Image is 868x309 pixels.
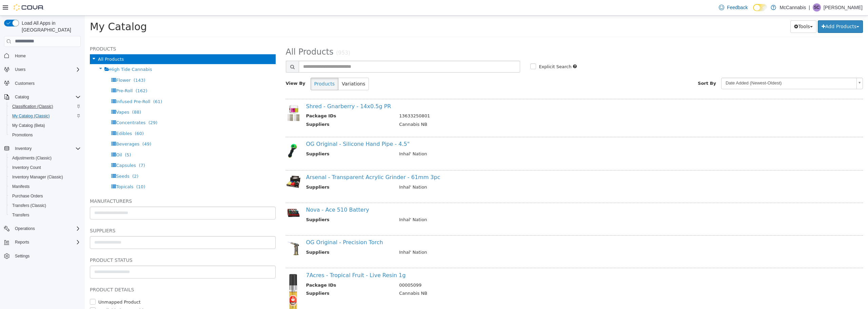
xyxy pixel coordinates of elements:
p: McCannabis [780,3,806,12]
a: Arsenal - Transparent Acrylic Grinder - 61mm 3pc [221,158,356,165]
td: Cannabis NB [309,274,749,283]
div: Steven Comeau [813,3,821,12]
th: Suppliers [221,135,310,143]
span: My Catalog (Classic) [9,112,81,120]
span: Inventory Count [9,163,81,172]
span: My Catalog [5,5,62,17]
a: Date Added (Newest-Oldest) [636,62,778,74]
span: Vapes [31,94,44,99]
span: View By [201,65,221,70]
button: Users [12,65,28,74]
span: Users [12,65,81,74]
button: Reports [12,238,32,246]
td: 13633250801 [309,97,749,105]
h5: Suppliers [5,211,191,219]
button: Classification (Classic) [7,102,83,111]
span: All Products [201,32,249,41]
button: Purchase Orders [7,191,83,201]
span: Transfers (Classic) [12,203,46,208]
img: 150 [201,159,216,173]
td: Inhal' Nation [309,135,749,143]
span: Inventory [15,146,32,151]
label: Available by Dropship [12,292,61,298]
span: (7) [54,147,60,152]
nav: Complex example [4,48,81,279]
span: (49) [58,126,67,131]
img: 150 [201,126,216,144]
a: Adjustments (Classic) [9,154,54,162]
small: (953) [251,34,265,40]
span: Beverages [31,126,55,131]
span: My Catalog (Beta) [9,121,81,130]
span: Home [15,53,26,59]
button: Catalog [12,93,32,101]
span: Transfers [12,212,29,218]
p: [PERSON_NAME] [824,3,863,12]
span: Date Added (Newest-Oldest) [637,62,769,73]
span: Operations [12,225,81,233]
span: Concentrates [31,104,61,110]
span: Purchase Orders [12,193,43,199]
span: Load All Apps in [GEOGRAPHIC_DATA] [19,20,81,33]
span: (29) [64,104,73,110]
button: My Catalog (Beta) [7,121,83,130]
button: Operations [12,225,38,233]
span: Capsules [31,147,51,152]
span: My Catalog (Beta) [12,123,45,128]
h5: Manufacturers [5,181,191,190]
a: Shred - Gnarberry - 14x0.5g PR [221,88,307,94]
span: Adjustments (Classic) [9,154,81,162]
span: Classification (Classic) [12,104,53,109]
button: Operations [1,224,83,233]
button: Inventory [12,144,34,153]
span: (88) [47,94,57,99]
span: All Products [13,41,39,46]
span: Inventory Manager (Classic) [12,174,63,180]
a: Feedback [716,1,750,14]
th: Suppliers [221,274,310,283]
span: Settings [15,253,29,259]
span: Edibles [31,115,47,120]
a: Customers [12,79,37,88]
span: Seeds [31,158,44,163]
button: Variations [253,62,284,75]
th: Package IDs [221,266,310,275]
button: Inventory Count [7,163,83,172]
h5: Product Details [5,270,191,278]
td: Inhal' Nation [309,233,749,242]
button: Tools [706,5,732,17]
label: Explicit Search [452,48,487,55]
span: Promotions [9,131,81,139]
a: Nova - Ace 510 Battery [221,191,284,197]
th: Package IDs [221,97,310,105]
button: Catalog [1,92,83,102]
span: Manifests [9,182,81,191]
span: (2) [47,158,54,163]
button: Inventory [1,144,83,153]
span: Inventory Manager (Classic) [9,173,81,181]
button: Customers [1,78,83,88]
th: Suppliers [221,201,310,209]
span: Topicals [31,169,48,174]
a: Home [12,52,28,60]
span: Inventory Count [12,165,41,170]
a: My Catalog (Classic) [9,112,53,120]
span: Home [12,52,81,60]
button: My Catalog (Classic) [7,111,83,121]
span: Customers [12,79,81,88]
span: Adjustments (Classic) [12,155,52,161]
span: (162) [51,73,63,78]
span: SC [814,3,820,12]
button: Transfers (Classic) [7,201,83,210]
span: Settings [12,252,81,260]
span: My Catalog (Classic) [12,113,50,119]
span: Customers [15,81,35,86]
span: Reports [15,239,29,245]
span: Classification (Classic) [9,102,81,111]
span: Oil [31,137,37,142]
td: Cannabis NB [309,105,749,114]
span: (5) [40,137,46,142]
th: Suppliers [221,168,310,177]
img: 150 [201,192,216,203]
